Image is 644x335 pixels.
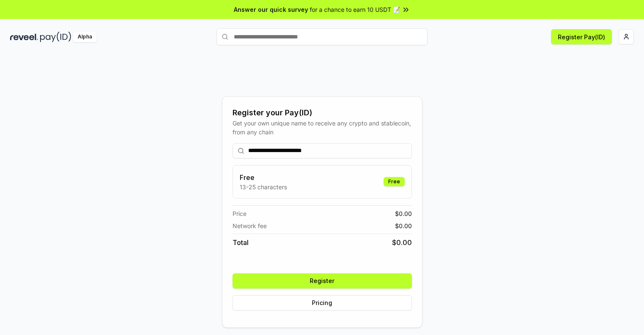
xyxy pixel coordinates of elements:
[233,221,267,230] span: Network fee
[310,5,400,14] span: for a chance to earn 10 USDT 📝
[233,119,412,136] div: Get your own unique name to receive any crypto and stablecoin, from any chain
[10,32,38,42] img: reveel_dark
[233,209,246,218] span: Price
[234,5,308,14] span: Answer our quick survey
[40,32,71,42] img: pay_id
[384,177,405,186] div: Free
[392,237,412,248] span: $ 0.00
[240,182,287,191] p: 13-25 characters
[551,29,612,44] button: Register Pay(ID)
[233,295,412,310] button: Pricing
[395,221,412,230] span: $ 0.00
[233,107,412,119] div: Register your Pay(ID)
[233,273,412,289] button: Register
[240,172,287,182] h3: Free
[233,237,249,248] span: Total
[395,209,412,218] span: $ 0.00
[73,32,97,42] div: Alpha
